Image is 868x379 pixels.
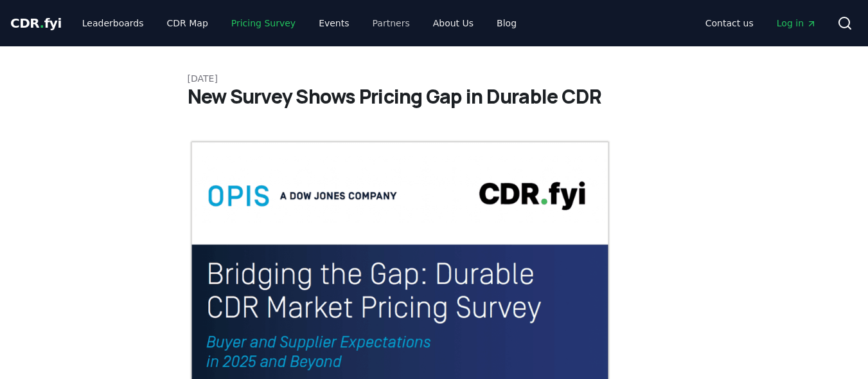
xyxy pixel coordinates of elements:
[40,15,44,31] span: .
[695,12,764,35] a: Contact us
[221,12,306,35] a: Pricing Survey
[72,12,154,35] a: Leaderboards
[486,12,527,35] a: Blog
[188,72,681,85] p: [DATE]
[766,12,827,35] a: Log in
[777,17,817,30] span: Log in
[10,14,62,32] a: CDR.fyi
[695,12,827,35] nav: Main
[423,12,484,35] a: About Us
[188,85,681,108] h1: New Survey Shows Pricing Gap in Durable CDR
[308,12,359,35] a: Events
[157,12,218,35] a: CDR Map
[362,12,420,35] a: Partners
[10,15,62,31] span: CDR fyi
[72,12,527,35] nav: Main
